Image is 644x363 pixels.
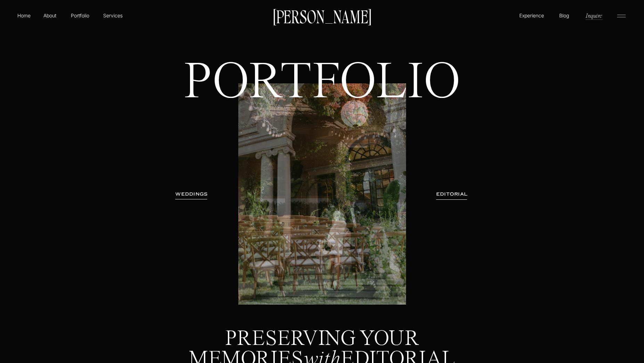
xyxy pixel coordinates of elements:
[270,9,374,23] a: [PERSON_NAME]
[102,12,123,19] a: Services
[172,60,472,154] h1: PORTFOLIO
[585,11,603,19] a: Inquire
[427,191,477,198] a: EDITORIAL
[16,12,32,19] a: Home
[518,12,545,19] a: Experience
[68,12,92,19] a: Portfolio
[558,12,571,19] a: Blog
[170,191,214,198] a: WEDDINGS
[42,12,58,19] a: About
